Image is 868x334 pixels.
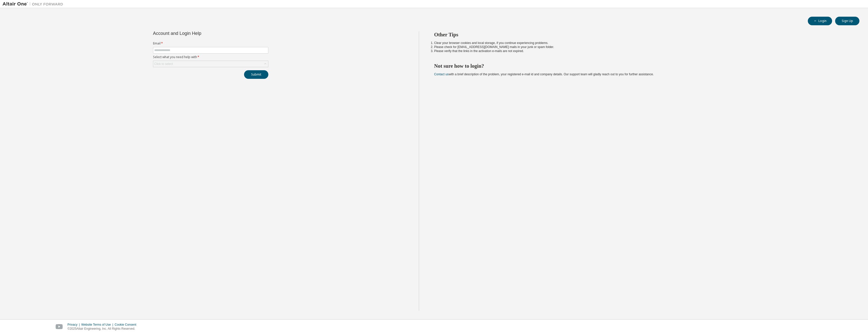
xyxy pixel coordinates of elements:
li: Please check for [EMAIL_ADDRESS][DOMAIN_NAME] mails in your junk or spam folder. [434,45,851,49]
p: © 2025 Altair Engineering, Inc. All Rights Reserved. [68,327,139,331]
li: Please verify that the links in the activation e-mails are not expired. [434,49,851,53]
button: Sign Up [835,17,859,25]
button: Submit [244,70,268,79]
button: Login [808,17,832,25]
img: youtube.svg [56,324,63,329]
a: Contact us [434,73,449,76]
span: with a brief description of the problem, your registered e-mail id and company details. Our suppo... [434,73,654,76]
div: Cookie Consent [115,323,139,327]
div: Click to select [153,61,268,67]
label: Email [153,41,268,45]
div: Click to select [154,62,173,66]
div: Website Terms of Use [81,323,115,327]
h2: Other Tips [434,31,851,38]
li: Clear your browser cookies and local storage, if you continue experiencing problems. [434,41,851,45]
h2: Not sure how to login? [434,63,851,69]
div: Privacy [68,323,81,327]
label: Select what you need help with [153,55,268,59]
div: Account and Login Help [153,31,245,35]
img: Altair One [3,2,66,7]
